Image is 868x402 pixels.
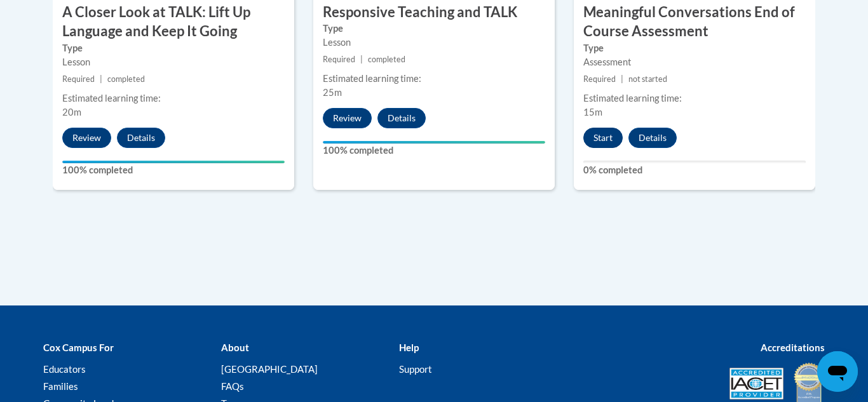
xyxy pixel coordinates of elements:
h3: Meaningful Conversations End of Course Assessment [574,3,815,42]
a: FAQs [221,380,244,392]
span: not started [628,74,667,84]
label: 100% completed [323,144,545,157]
button: Review [62,128,111,148]
span: | [100,74,102,84]
label: 100% completed [62,163,285,177]
a: Support [399,363,432,375]
button: Review [323,108,372,128]
h3: Responsive Teaching and TALK [313,3,555,22]
span: Required [62,74,95,84]
span: completed [368,55,405,64]
div: Estimated learning time: [62,91,285,105]
div: Your progress [323,141,545,144]
div: Estimated learning time: [583,91,806,105]
span: completed [107,74,145,84]
a: Families [43,380,78,392]
a: [GEOGRAPHIC_DATA] [221,363,318,375]
span: 25m [323,87,342,98]
div: Lesson [323,36,545,50]
div: Estimated learning time: [323,72,545,86]
label: Type [583,41,806,55]
div: Assessment [583,55,806,69]
h3: A Closer Look at TALK: Lift Up Language and Keep It Going [53,3,294,42]
b: Help [399,342,419,353]
button: Details [117,128,165,148]
img: Accredited IACET® Provider [729,368,783,399]
div: Your progress [62,161,285,163]
label: 0% completed [583,163,806,177]
button: Start [583,128,623,148]
button: Details [628,128,677,148]
b: About [221,342,249,353]
label: Type [62,41,285,55]
div: Lesson [62,55,285,69]
span: | [621,74,623,84]
iframe: Button to launch messaging window [817,351,858,392]
span: Required [583,74,616,84]
span: 15m [583,107,602,117]
span: Required [323,55,355,64]
a: Educators [43,363,86,375]
span: 20m [62,107,81,117]
b: Accreditations [761,342,825,353]
b: Cox Campus For [43,342,114,353]
label: Type [323,22,545,36]
button: Details [377,108,426,128]
span: | [360,55,363,64]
